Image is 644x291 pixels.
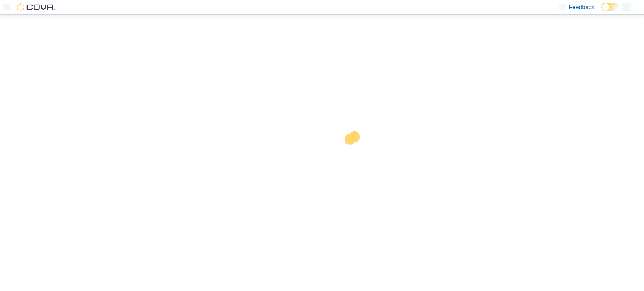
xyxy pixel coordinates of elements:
span: Dark Mode [601,11,602,12]
input: Dark Mode [601,3,619,11]
span: Feedback [569,3,595,11]
img: cova-loader [322,125,385,188]
img: Cova [17,3,55,11]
